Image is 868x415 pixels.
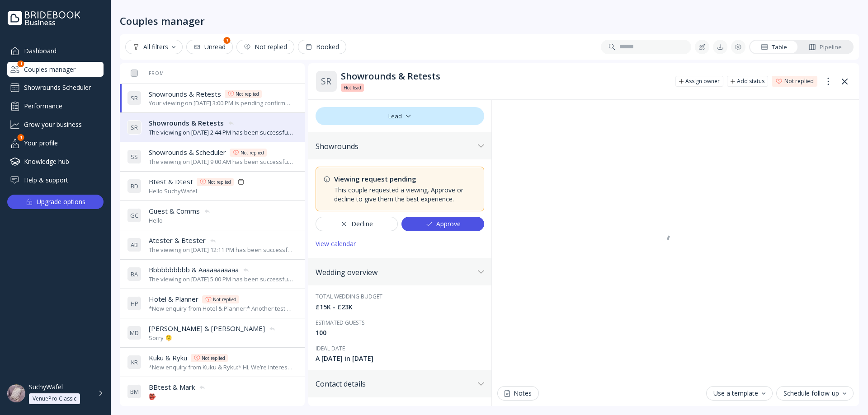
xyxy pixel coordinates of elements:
div: B A [127,267,142,281]
div: SuchyWafel [29,383,63,391]
div: S S [127,149,142,164]
div: Wedding overview [316,268,474,277]
div: 👺 [149,392,206,401]
div: Assign owner [685,78,720,85]
div: From [127,70,164,76]
div: B M [127,384,142,399]
div: Couples manager [120,14,205,27]
button: Use a template [706,386,773,401]
div: Email address [316,405,484,412]
div: Viewing request pending [334,174,476,184]
div: Sorry 🫠 [149,334,276,342]
div: Not replied [244,43,287,51]
div: S R [127,91,142,105]
div: Showrounds [316,142,474,151]
span: Btest & Dtest [149,177,193,187]
span: Atester & Btester [149,236,206,245]
div: The viewing on [DATE] 5:00 PM has been successfully cancelled by SuchyWafel. [149,275,294,284]
div: Unread [193,43,226,51]
div: Not replied [236,90,259,98]
span: Showrounds & Retests [149,89,221,99]
div: The viewing on [DATE] 9:00 AM has been successfully cancelled by SuchyWafel. [149,158,294,166]
a: Couples manager1 [7,62,104,77]
div: Schedule follow-up [783,390,846,397]
div: Ideal date [316,345,484,352]
div: B D [127,179,142,193]
div: Contact details [316,379,474,388]
a: Dashboard [7,43,104,58]
div: K R [127,355,142,369]
div: All filters [132,43,175,51]
button: Unread [186,40,233,54]
div: A B [127,238,142,252]
button: Notes [497,386,539,401]
div: Couples manager [7,62,104,77]
div: VenuePro Classic [33,395,76,402]
div: Your viewing on [DATE] 3:00 PM is pending confirmation. The venue will approve or decline shortly... [149,99,294,107]
a: Knowledge hub [7,154,104,169]
div: H P [127,296,142,311]
div: Booked [305,43,339,51]
span: Hotel & Planner [149,294,198,304]
span: Kuku & Ryku [149,353,187,363]
div: Notes [505,390,532,397]
div: 1 [18,134,24,141]
div: The viewing on [DATE] 2:44 PM has been successfully cancelled by SuchyWafel. [149,128,294,137]
a: Grow your business [7,117,104,132]
div: Estimated guests [316,319,484,326]
a: Performance [7,98,104,113]
div: Add status [737,78,764,85]
div: £15K - £23K [316,303,484,312]
div: 1 [224,37,231,44]
div: Approve [425,220,461,228]
div: S R [316,70,337,92]
span: Guest & Comms [149,206,200,216]
a: Showrounds Scheduler [7,80,104,95]
span: Showrounds & Scheduler [149,148,226,157]
button: Decline [316,217,398,231]
div: Not replied [241,149,264,156]
div: Not replied [213,296,236,303]
button: Schedule follow-up [776,386,854,401]
span: BBtest & Mark [149,382,195,392]
div: 100 [316,328,484,337]
div: M D [127,326,142,340]
div: Hello SuchyWafel [149,187,245,196]
div: 1 [18,61,24,67]
span: Hot lead [344,84,361,91]
div: *New enquiry from Hotel & Planner:* Another test message *They're interested in receiving the fol... [149,304,294,313]
span: Bbbbbbbbbb & Aaaaaaaaaaa [149,265,239,275]
div: Table [761,43,787,51]
span: Showrounds & Retests [149,118,224,128]
a: Help & support [7,173,104,187]
div: Total wedding budget [316,293,484,300]
div: This couple requested a viewing. Approve or decline to give them the best experience. [334,186,476,204]
button: Approve [401,217,484,231]
button: View calendar [316,237,356,251]
a: Your profile1 [7,135,104,150]
div: A [DATE] in [DATE] [316,354,484,363]
div: The viewing on [DATE] 12:11 PM has been successfully cancelled by SuchyWafel. [149,246,294,254]
img: dpr=1,fit=cover,g=face,w=48,h=48 [7,384,25,402]
div: Upgrade options [37,196,85,208]
div: S R [127,120,142,135]
div: Lead [316,107,484,125]
div: Hello [149,216,211,225]
div: Decline [340,220,373,228]
button: Upgrade options [7,195,104,209]
button: Not replied [236,40,294,54]
div: View calendar [316,240,356,247]
div: Not replied [208,178,231,186]
div: Not replied [784,78,814,85]
div: *New enquiry from Kuku & Ryku:* Hi, We’re interested in your venue for our wedding! We would like... [149,363,294,372]
button: All filters [125,40,183,54]
div: Not replied [202,354,225,362]
div: G C [127,208,142,223]
button: Booked [298,40,346,54]
div: Your profile [7,135,104,150]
